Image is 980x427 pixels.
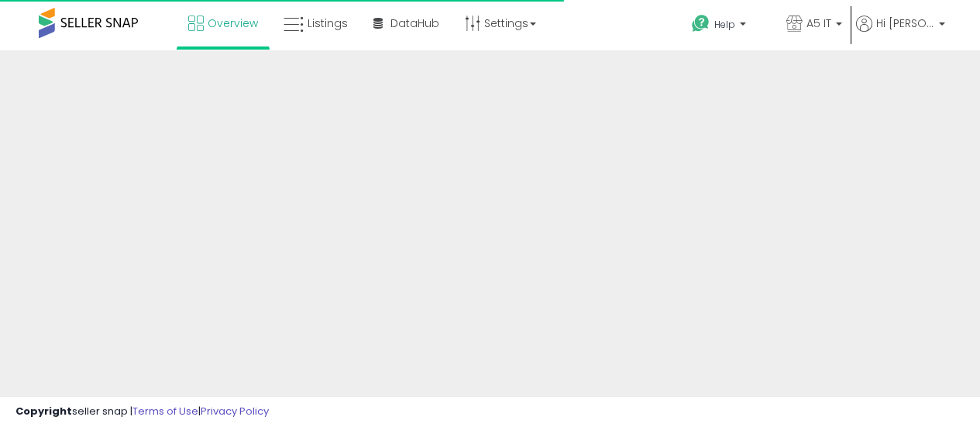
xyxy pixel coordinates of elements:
span: DataHub [390,15,439,31]
a: Privacy Policy [201,404,269,418]
strong: Copyright [15,404,72,418]
span: Help [714,18,735,31]
a: Hi [PERSON_NAME] [856,15,945,50]
span: Listings [308,15,348,31]
div: seller snap | | [15,405,269,419]
span: Overview [208,15,258,31]
span: A5 IT [806,15,831,31]
a: Help [679,2,772,50]
i: Get Help [691,14,710,33]
a: Terms of Use [132,404,198,418]
span: Hi [PERSON_NAME] [876,15,934,31]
